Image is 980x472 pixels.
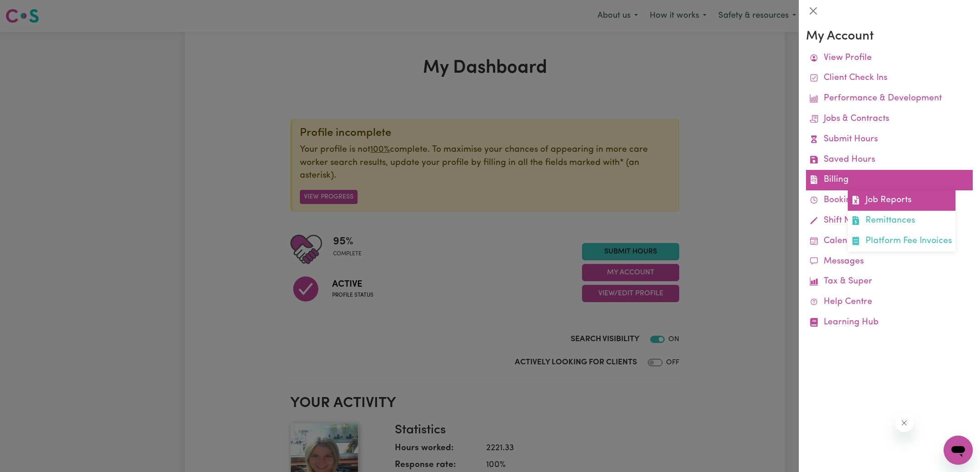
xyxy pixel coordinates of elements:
span: Need any help? [5,6,55,14]
a: Bookings [806,190,973,211]
a: Help Centre [806,292,973,313]
a: Performance & Development [806,89,973,109]
a: Shift Notes [806,211,973,231]
iframe: Close message [895,414,913,432]
a: View Profile [806,48,973,69]
a: Job Reports [848,190,955,211]
button: Close [806,4,821,18]
a: Messages [806,252,973,272]
iframe: Button to launch messaging window [944,436,973,465]
a: Client Check Ins [806,68,973,89]
a: Platform Fee Invoices [848,231,955,252]
a: Tax & Super [806,272,973,292]
a: Jobs & Contracts [806,109,973,129]
a: Submit Hours [806,129,973,150]
a: Remittances [848,211,955,231]
h3: My Account [806,29,973,45]
a: BillingJob ReportsRemittancesPlatform Fee Invoices [806,170,973,190]
a: Saved Hours [806,150,973,170]
a: Learning Hub [806,313,973,333]
a: Calendar [806,231,973,252]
